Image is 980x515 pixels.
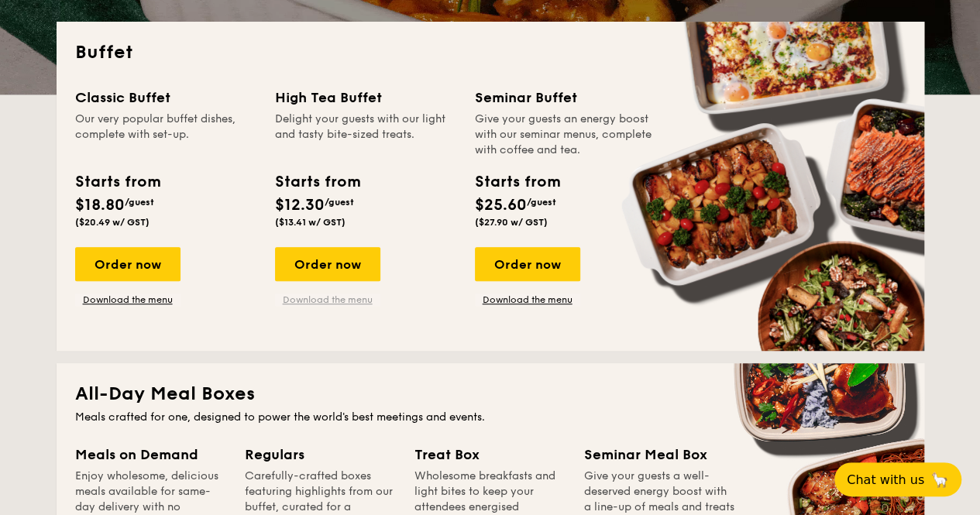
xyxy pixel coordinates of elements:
div: Classic Buffet [75,87,256,108]
div: Seminar Meal Box [584,444,735,465]
div: Regulars [245,444,396,465]
a: Download the menu [75,294,181,306]
div: Starts from [275,170,359,194]
div: Order now [75,247,181,281]
div: Delight your guests with our light and tasty bite-sized treats. [275,112,456,158]
button: Chat with us🦙 [834,462,961,496]
a: Download the menu [475,294,580,306]
div: Starts from [75,170,160,194]
span: ($20.49 w/ GST) [75,217,150,228]
span: /guest [527,197,556,208]
div: Order now [275,247,380,281]
span: /guest [125,197,154,208]
span: /guest [325,197,354,208]
div: High Tea Buffet [275,87,456,108]
span: $25.60 [475,196,527,215]
div: Treat Box [414,444,566,465]
div: Seminar Buffet [475,87,656,108]
h2: All-Day Meal Boxes [75,382,906,407]
div: Starts from [475,170,559,194]
span: 🦙 [930,471,949,489]
div: Our very popular buffet dishes, complete with set-up. [75,112,256,158]
span: Chat with us [847,472,924,487]
span: $12.30 [275,196,325,215]
span: ($13.41 w/ GST) [275,217,346,228]
span: $18.80 [75,196,125,215]
div: Meals on Demand [75,444,226,465]
span: ($27.90 w/ GST) [475,217,548,228]
a: Download the menu [275,294,380,306]
div: Give your guests an energy boost with our seminar menus, complete with coffee and tea. [475,112,656,158]
div: Meals crafted for one, designed to power the world's best meetings and events. [75,410,906,425]
h2: Buffet [75,40,906,65]
div: Order now [475,247,580,281]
